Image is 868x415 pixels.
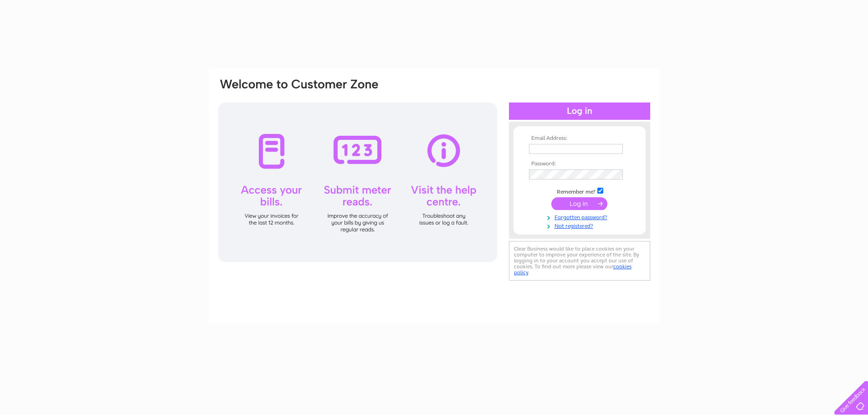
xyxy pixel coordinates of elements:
a: Not registered? [529,221,632,230]
input: Submit [551,197,607,210]
td: Remember me? [527,186,632,195]
a: Forgotten password? [529,212,632,221]
div: Clear Business would like to place cookies on your computer to improve your experience of the sit... [509,241,650,281]
th: Email Address: [527,135,632,142]
th: Password: [527,161,632,167]
a: cookies policy [514,263,632,276]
